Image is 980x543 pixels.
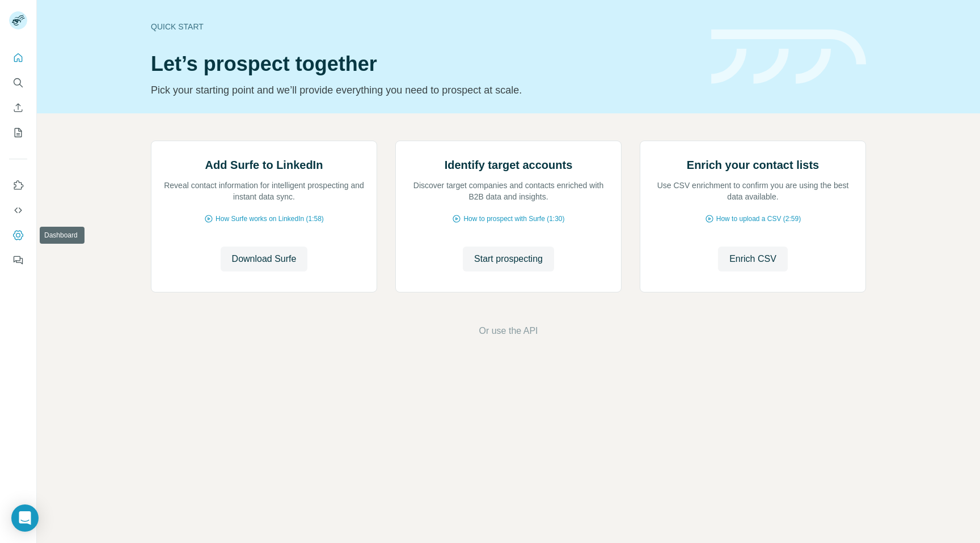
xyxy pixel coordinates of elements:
[9,200,27,220] button: Use Surfe API
[9,225,27,245] button: Dashboard
[463,247,554,271] button: Start prospecting
[729,252,776,266] span: Enrich CSV
[151,53,698,75] h1: Let’s prospect together
[11,504,39,532] div: Open Intercom Messenger
[9,48,27,68] button: Quick start
[463,214,564,224] span: How to prospect with Surfe (1:30)
[205,157,323,173] h2: Add Surfe to LinkedIn
[9,250,27,270] button: Feedback
[151,82,698,98] p: Pick your starting point and we’ll provide everything you need to prospect at scale.
[151,21,698,32] div: Quick start
[407,180,610,202] p: Discover target companies and contacts enriched with B2B data and insights.
[163,180,365,202] p: Reveal contact information for intelligent prospecting and instant data sync.
[479,324,538,338] button: Or use the API
[652,180,854,202] p: Use CSV enrichment to confirm you are using the best data available.
[474,252,543,266] span: Start prospecting
[9,175,27,196] button: Use Surfe on LinkedIn
[445,157,573,173] h2: Identify target accounts
[9,122,27,143] button: My lists
[232,252,297,266] span: Download Surfe
[687,157,819,173] h2: Enrich your contact lists
[216,214,324,224] span: How Surfe works on LinkedIn (1:58)
[716,214,801,224] span: How to upload a CSV (2:59)
[221,247,308,271] button: Download Surfe
[9,97,27,118] button: Enrich CSV
[9,73,27,93] button: Search
[718,247,788,271] button: Enrich CSV
[711,29,866,84] img: banner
